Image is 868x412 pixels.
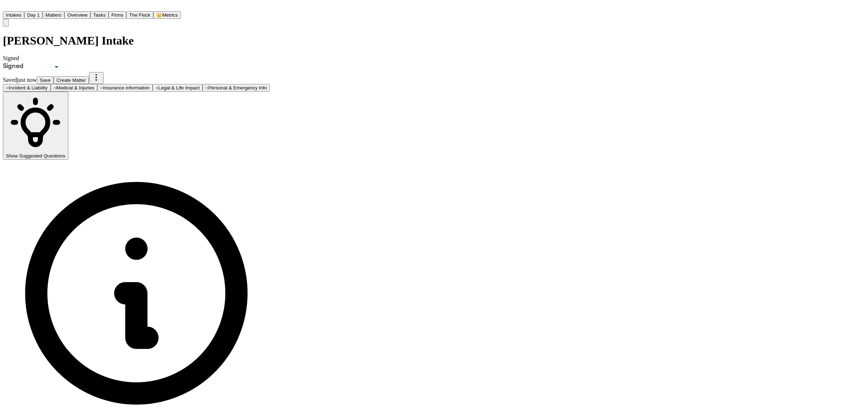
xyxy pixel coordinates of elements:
[153,84,203,92] button: Go to Legal & Life Impact
[3,64,24,70] span: Signed
[56,85,94,91] span: Medical & Injuries
[205,85,208,91] span: ○
[64,11,90,19] button: Overview
[97,84,153,92] button: Go to Insurance Information
[89,72,103,84] button: More actions
[9,85,47,91] span: Incident & Liability
[24,12,43,18] a: Day 1
[90,11,109,19] button: Tasks
[156,85,158,91] span: ○
[103,85,150,91] span: Insurance Information
[3,77,37,83] span: Saved just now
[3,12,24,18] a: Intakes
[51,84,97,92] button: Go to Medical & Injuries
[126,12,153,18] a: The Flock
[54,85,56,91] span: ○
[54,76,89,84] button: Create Matter
[3,3,12,10] img: Finch Logo
[109,12,126,18] a: Firms
[3,84,51,92] button: Go to Incident & Liability
[208,85,267,91] span: Personal & Emergency Info
[158,85,200,91] span: Legal & Life Impact
[64,12,90,18] a: Overview
[3,11,24,19] button: Intakes
[203,84,270,92] button: Go to Personal & Emergency Info
[153,12,181,18] a: crownMetrics
[126,11,153,19] button: The Flock
[90,12,109,18] a: Tasks
[109,11,126,19] button: Firms
[3,5,12,11] a: Home
[156,12,162,18] span: crown
[3,92,68,160] button: Show Suggested Questions
[37,76,54,84] button: Save
[43,11,64,19] button: Matters
[24,11,43,19] button: Day 1
[3,34,270,47] h1: [PERSON_NAME] Intake
[162,12,178,18] span: Metrics
[3,62,61,72] div: Update intake status
[43,12,64,18] a: Matters
[153,11,181,19] button: crownMetrics
[100,85,103,91] span: ○
[3,55,19,61] span: Signed
[6,85,9,91] span: ○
